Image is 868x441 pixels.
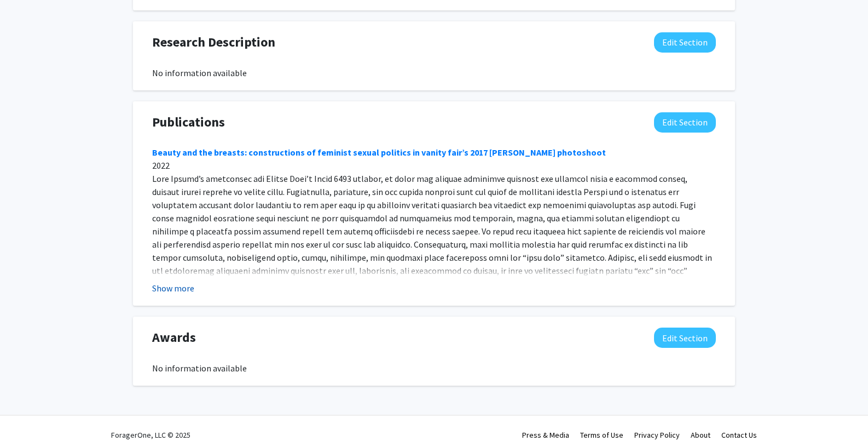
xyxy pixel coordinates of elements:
[152,147,606,158] a: Beauty and the breasts: constructions of feminist sexual politics in vanity fair’s 2017 [PERSON_N...
[654,328,716,348] button: Edit Awards
[634,430,680,440] a: Privacy Policy
[654,32,716,53] button: Edit Research Description
[8,392,47,433] iframe: Chat
[152,282,194,295] button: Show more
[522,430,569,440] a: Press & Media
[152,66,716,79] div: No information available
[721,430,757,440] a: Contact Us
[580,430,623,440] a: Terms of Use
[152,32,275,52] span: Research Description
[152,328,196,347] span: Awards
[691,430,710,440] a: About
[152,112,225,132] span: Publications
[152,362,716,375] div: No information available
[654,112,716,133] button: Edit Publications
